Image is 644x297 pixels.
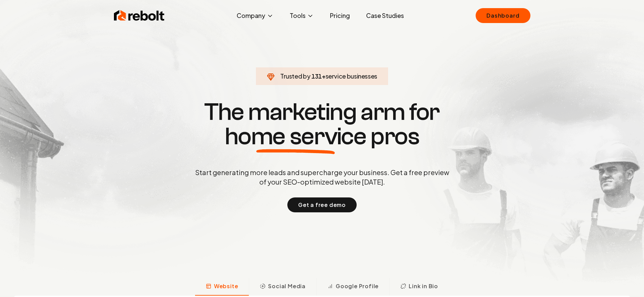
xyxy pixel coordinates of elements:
[195,278,249,296] button: Website
[361,9,409,22] a: Case Studies
[160,100,484,149] h1: The marketing arm for pros
[249,278,316,296] button: Social Media
[194,168,451,187] p: Start generating more leads and supercharge your business. Get a free preview of your SEO-optimiz...
[268,282,306,290] span: Social Media
[409,282,438,290] span: Link in Bio
[322,72,326,80] span: +
[280,72,310,80] span: Trusted by
[214,282,238,290] span: Website
[476,8,530,23] a: Dashboard
[225,124,366,149] span: home service
[336,282,379,290] span: Google Profile
[316,278,389,296] button: Google Profile
[311,71,322,81] span: 131
[326,72,378,80] span: service businesses
[231,9,279,22] button: Company
[389,278,449,296] button: Link in Bio
[287,197,357,212] button: Get a free demo
[114,9,165,22] img: Rebolt Logo
[284,9,319,22] button: Tools
[325,9,355,22] a: Pricing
